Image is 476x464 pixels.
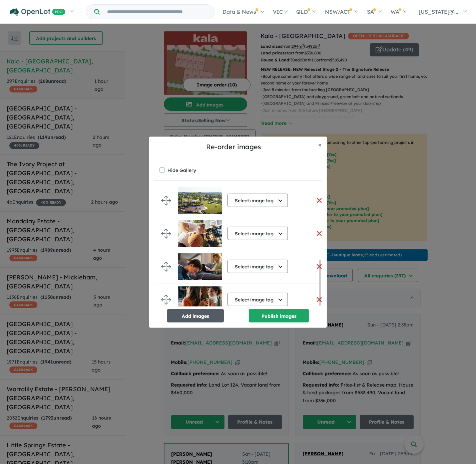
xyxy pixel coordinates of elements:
img: Kala%20-%20Pakenham%20East___1739846440.jpg [178,253,222,280]
span: [US_STATE]@... [419,8,458,15]
button: Select image tag [227,260,288,273]
img: drag.svg [161,196,171,206]
img: Openlot PRO Logo White [10,8,65,16]
img: drag.svg [161,262,171,272]
img: drag.svg [161,229,171,239]
input: Try estate name, suburb, builder or developer [101,5,213,19]
button: Select image tag [227,227,288,240]
button: Publish images [249,309,309,322]
button: Add images [167,309,224,322]
label: Hide Gallery [167,166,196,175]
img: drag.svg [161,295,171,305]
img: Kala%20-%20Pakenham%20East___1739846418.jpg [178,187,222,214]
button: Select image tag [227,293,288,306]
img: Kala%20-%20Pakenham%20East___1739846419_0.jpg [178,220,222,247]
h5: Re-order images [154,142,313,152]
img: Kala%20-%20Pakenham%20East___1739846602.jpg [178,286,222,313]
button: Select image tag [227,194,288,207]
span: × [318,141,322,149]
